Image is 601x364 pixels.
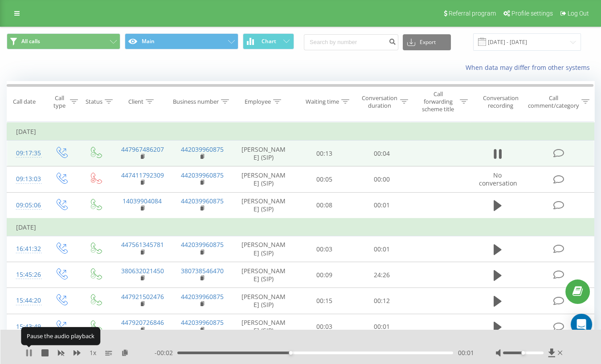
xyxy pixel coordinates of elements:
[306,98,339,105] div: Waiting time
[13,98,36,105] div: Call date
[16,240,35,258] div: 16:41:32
[361,94,398,109] div: Conversation duration
[121,267,164,275] a: 380632021450
[121,292,164,301] a: 447921502476
[181,267,224,275] a: 380738546470
[296,262,353,288] td: 00:09
[16,266,35,283] div: 15:45:26
[353,288,411,314] td: 00:12
[181,292,224,301] a: 442039960875
[181,145,224,154] a: 442039960875
[353,141,411,166] td: 00:04
[21,327,100,345] div: Pause the audio playback
[511,10,553,17] span: Profile settings
[125,33,238,49] button: Main
[181,240,224,249] a: 442039960875
[128,98,143,105] div: Client
[7,123,594,141] td: [DATE]
[232,314,296,340] td: [PERSON_NAME] (SIP)
[296,166,353,192] td: 00:05
[289,351,293,355] div: Accessibility label
[16,145,35,162] div: 09:17:35
[449,10,496,17] span: Referral program
[232,166,296,192] td: [PERSON_NAME] (SIP)
[52,94,68,109] div: Call type
[121,240,164,249] a: 447561345781
[296,236,353,262] td: 00:03
[16,292,35,309] div: 15:44:20
[173,98,219,105] div: Business number
[16,318,35,336] div: 15:43:49
[296,288,353,314] td: 00:15
[458,348,474,357] span: 00:01
[571,314,592,335] div: Open Intercom Messenger
[353,192,411,218] td: 00:01
[7,33,120,49] button: All calls
[232,288,296,314] td: [PERSON_NAME] (SIP)
[353,166,411,192] td: 00:00
[418,90,458,113] div: Call forwarding scheme title
[181,171,224,179] a: 442039960875
[243,33,294,49] button: Chart
[466,63,594,72] a: When data may differ from other systems
[155,348,177,357] span: - 00:02
[262,38,276,44] span: Chart
[86,98,102,105] div: Status
[403,34,451,50] button: Export
[90,348,96,357] span: 1 x
[232,236,296,262] td: [PERSON_NAME] (SIP)
[16,170,35,188] div: 09:13:03
[181,318,224,327] a: 442039960875
[353,314,411,340] td: 00:01
[527,94,579,109] div: Call comment/category
[232,192,296,218] td: [PERSON_NAME] (SIP)
[232,262,296,288] td: [PERSON_NAME] (SIP)
[296,314,353,340] td: 00:03
[296,192,353,218] td: 00:08
[353,262,411,288] td: 24:26
[181,197,224,205] a: 442039960875
[521,351,525,355] div: Accessibility label
[232,141,296,166] td: [PERSON_NAME] (SIP)
[16,197,35,214] div: 09:05:06
[7,218,594,236] td: [DATE]
[479,171,517,187] span: No conversation
[304,34,398,50] input: Search by number
[245,98,271,105] div: Employee
[121,145,164,154] a: 447967486207
[21,38,40,45] span: All calls
[121,318,164,327] a: 447920726846
[123,197,162,205] a: 14039904084
[121,171,164,179] a: 447411792309
[296,141,353,166] td: 00:13
[568,10,589,17] span: Log Out
[478,94,523,109] div: Conversation recording
[353,236,411,262] td: 00:01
